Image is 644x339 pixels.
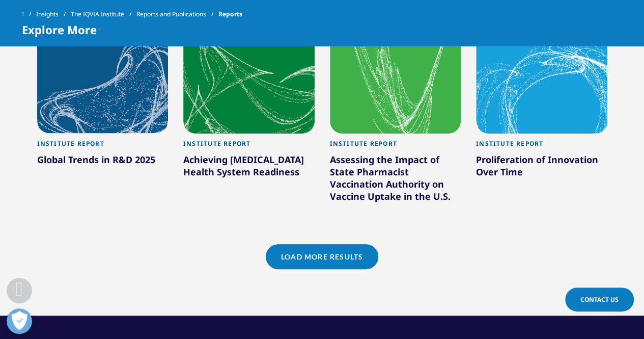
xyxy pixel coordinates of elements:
[330,153,461,206] div: Assessing the Impact of State Pharmacist Vaccination Authority on Vaccine Uptake in the U.S.
[266,244,378,269] a: Load More Results
[36,5,71,23] a: Insights
[7,308,32,334] button: Open Preferences
[183,134,315,204] a: Institute Report Achieving [MEDICAL_DATA] Health System Readiness
[476,134,607,204] a: Institute Report Proliferation of Innovation Over Time
[476,140,607,153] div: Institute Report
[71,5,136,23] a: The IQVIA Institute
[136,5,218,23] a: Reports and Publications
[580,295,619,304] span: Contact Us
[37,153,169,170] div: Global Trends in R&D 2025
[37,134,169,192] a: Institute Report Global Trends in R&D 2025
[330,140,461,153] div: Institute Report
[183,153,315,182] div: Achieving [MEDICAL_DATA] Health System Readiness
[565,288,634,311] a: Contact Us
[218,5,242,23] span: Reports
[22,23,97,36] span: Explore More
[37,140,169,153] div: Institute Report
[476,153,607,182] div: Proliferation of Innovation Over Time
[183,140,315,153] div: Institute Report
[330,134,461,229] a: Institute Report Assessing the Impact of State Pharmacist Vaccination Authority on Vaccine Uptake...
